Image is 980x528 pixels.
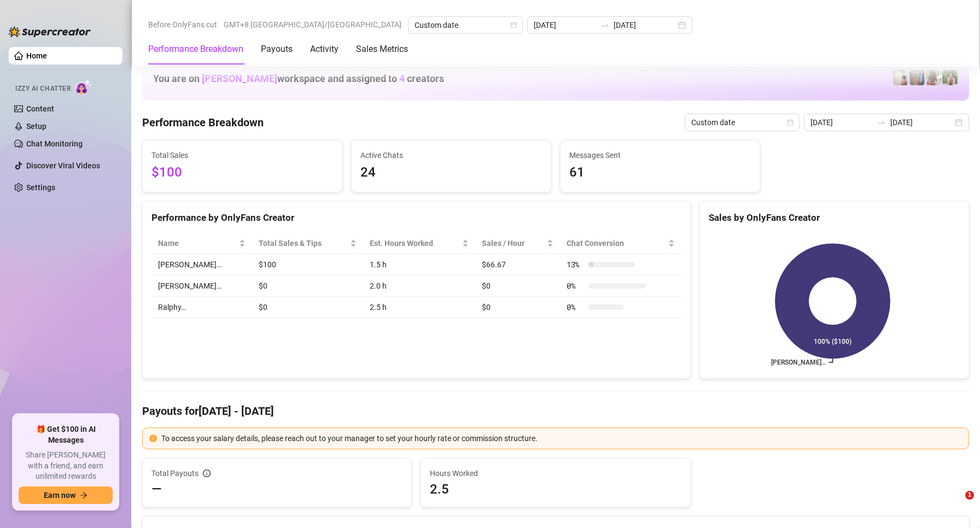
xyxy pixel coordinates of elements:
span: Messages Sent [569,149,751,161]
span: 4 [399,73,405,84]
span: Total Sales [151,149,333,161]
span: swap-right [877,118,886,127]
td: 2.0 h [363,275,475,297]
span: 2.5 [430,480,681,498]
span: Custom date [691,114,793,131]
th: Total Sales & Tips [252,233,363,254]
td: $0 [475,275,560,297]
span: [PERSON_NAME] [202,73,277,84]
span: info-circle [203,470,211,477]
span: Active Chats [360,149,542,161]
td: $0 [252,275,363,297]
a: Home [26,51,47,60]
h4: Performance Breakdown [142,115,264,130]
td: [PERSON_NAME]… [151,254,252,275]
img: Wayne [909,70,925,85]
span: to [600,21,609,30]
span: 13 % [567,259,584,271]
input: End date [890,116,953,128]
span: calendar [787,119,794,126]
input: End date [614,19,676,31]
span: 0 % [567,301,584,313]
div: Activity [310,43,339,56]
td: $66.67 [475,254,560,275]
span: Custom date [415,17,516,33]
td: Ralphy… [151,297,252,318]
img: logo-BBDzfeDw.svg [9,26,91,37]
div: To access your salary details, please reach out to your manager to set your hourly rate or commis... [161,432,962,444]
span: exclamation-circle [149,435,157,442]
input: Start date [810,116,873,128]
span: 0 % [567,280,584,292]
h1: You are on workspace and assigned to creators [153,73,444,85]
span: Before OnlyFans cut [148,16,217,33]
img: Nathaniel [926,70,941,85]
th: Sales / Hour [475,233,560,254]
a: Chat Monitoring [26,139,83,148]
span: Share [PERSON_NAME] with a friend, and earn unlimited rewards [19,450,113,482]
span: 24 [360,162,542,183]
span: $100 [151,162,333,183]
h4: Payouts for [DATE] - [DATE] [142,403,969,419]
span: calendar [510,22,517,28]
a: Settings [26,183,55,192]
span: Total Sales & Tips [259,237,348,249]
span: arrow-right [80,491,87,499]
span: GMT+8 [GEOGRAPHIC_DATA]/[GEOGRAPHIC_DATA] [224,16,401,33]
th: Name [151,233,252,254]
span: Hours Worked [430,467,681,479]
input: Start date [534,19,596,31]
div: Performance Breakdown [148,43,243,56]
span: 🎁 Get $100 in AI Messages [19,424,113,445]
div: Sales by OnlyFans Creator [709,210,960,225]
img: Ralphy [893,70,908,85]
span: Sales / Hour [482,237,545,249]
span: Izzy AI Chatter [15,84,71,94]
span: — [151,480,162,498]
td: [PERSON_NAME]… [151,275,252,297]
a: Setup [26,122,46,131]
td: $0 [475,297,560,318]
th: Chat Conversion [560,233,681,254]
span: Total Payouts [151,467,199,479]
span: Name [158,237,237,249]
td: 1.5 h [363,254,475,275]
td: $0 [252,297,363,318]
div: Payouts [261,43,293,56]
button: Earn nowarrow-right [19,486,113,504]
td: $100 [252,254,363,275]
iframe: Intercom live chat [943,491,969,517]
a: Content [26,104,54,113]
text: [PERSON_NAME]… [771,359,825,366]
a: Discover Viral Videos [26,161,100,170]
div: Sales Metrics [356,43,408,56]
div: Est. Hours Worked [370,237,460,249]
span: swap-right [600,21,609,30]
img: AI Chatter [75,79,92,95]
td: 2.5 h [363,297,475,318]
div: Performance by OnlyFans Creator [151,210,681,225]
span: to [877,118,886,127]
span: Earn now [44,491,75,500]
span: 1 [965,491,974,500]
span: 61 [569,162,751,183]
span: Chat Conversion [567,237,666,249]
img: Nathaniel [942,70,958,85]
